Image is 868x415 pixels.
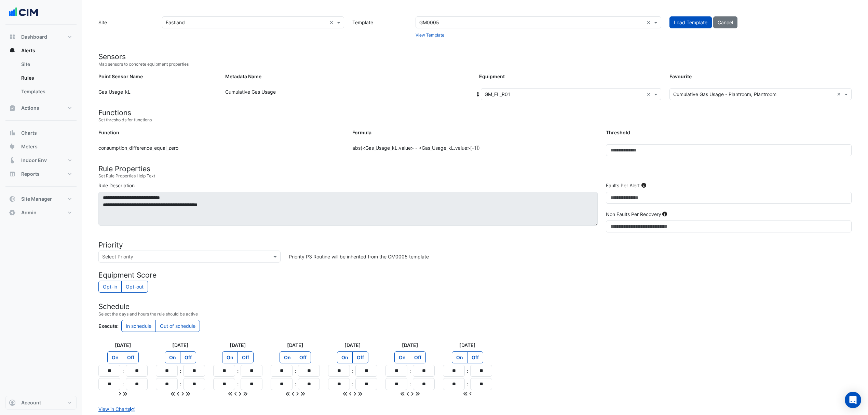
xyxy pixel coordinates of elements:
input: Hours [271,365,293,377]
label: [DATE] [230,342,246,349]
input: Minutes [241,378,262,390]
span: Alerts [21,47,35,54]
label: On [280,351,295,363]
h4: Rule Properties [98,164,852,173]
h4: Sensors [98,52,852,61]
div: Control whether the rule executes during or outside the schedule times [98,320,852,333]
input: Minutes [298,365,320,377]
img: Company Logo [8,5,39,19]
div: : [293,367,298,375]
strong: Favourite [669,73,692,79]
span: Copy to next day [296,391,300,397]
label: Off [352,351,368,363]
span: Copy to next day [181,391,186,397]
input: Hours [156,365,178,377]
span: Copy to all next days [358,391,363,397]
input: Minutes [183,365,205,377]
span: Actions [21,105,39,111]
label: [DATE] [459,342,476,349]
div: : [350,380,355,388]
input: Minutes [298,378,320,390]
button: Account [5,396,77,410]
label: On [165,351,180,363]
span: Copy to all next days [415,391,420,397]
strong: Function [98,130,119,135]
div: : [120,380,126,388]
label: Do not count rule towards calculation of equipment performance scores? [121,281,148,293]
div: : [407,367,413,375]
div: Alerts [5,57,77,101]
input: Hours [443,365,465,377]
span: Copy to previous day [177,391,181,397]
div: : [465,380,470,388]
button: Cancel [713,16,737,28]
strong: Equipment [479,73,505,79]
span: Clear [837,91,843,98]
h4: Functions [98,108,852,117]
app-icon: Charts [9,130,16,136]
label: Off [295,351,311,363]
label: [DATE] [115,342,131,349]
input: Minutes [413,365,435,377]
label: On [394,351,410,363]
div: : [350,367,355,375]
strong: Formula [352,130,371,135]
div: : [293,380,298,388]
button: Meters [5,140,77,153]
input: Hours [443,378,465,390]
label: [DATE] [344,342,361,349]
span: Clear [647,91,652,98]
button: Charts [5,126,77,140]
input: Minutes [413,378,435,390]
h4: Equipment Score [98,271,852,279]
input: Minutes [355,365,377,377]
div: abs(<Gas_Usage_kL.value> - <Gas_Usage_kL.value>[-1]) [348,144,602,162]
button: Indoor Env [5,153,77,167]
div: : [120,367,126,375]
span: Copy to previous day [234,391,239,397]
button: Alerts [5,44,77,57]
input: Minutes [126,378,148,390]
small: Set thresholds for functions [98,117,852,123]
span: Charts [21,130,37,136]
span: Clear [647,19,652,26]
span: Copy to previous day [469,391,472,397]
label: Off [180,351,196,363]
button: Site Manager [5,192,77,206]
a: Site [16,57,77,71]
input: Minutes [470,378,492,390]
span: Copy to next day [353,391,358,397]
label: [DATE] [402,342,418,349]
label: On [222,351,238,363]
app-icon: Indoor Env [9,157,16,164]
span: Copy to all next days [243,391,248,397]
input: Hours [271,378,293,390]
div: : [235,380,241,388]
label: In schedule [121,320,156,332]
span: Copy to all previous days [463,391,469,397]
span: Copy to next day [119,391,123,397]
span: Copy to all previous days [343,391,349,397]
span: Copy to previous day [406,391,411,397]
label: Non Faults Per Recovery [606,211,661,218]
label: Site [94,16,158,38]
div: Priority P3 Routine will be inherited from the GM0005 template [285,251,856,263]
span: Copy to all previous days [228,391,234,397]
h4: Priority [98,241,852,249]
small: Map sensors to concrete equipment properties [98,61,852,67]
div: : [178,380,183,388]
span: Copy to all previous days [400,391,406,397]
span: Meters [21,143,38,150]
span: Clear [329,19,335,26]
input: Hours [98,378,120,390]
a: Rules [16,71,77,85]
a: Templates [16,85,77,98]
input: Minutes [126,365,148,377]
label: Off [467,351,483,363]
label: Off [410,351,426,363]
label: Template [348,16,412,38]
input: Hours [213,365,235,377]
div: Cumulative Gas Usage [221,88,475,103]
button: Load Template [669,16,712,28]
input: Minutes [470,365,492,377]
